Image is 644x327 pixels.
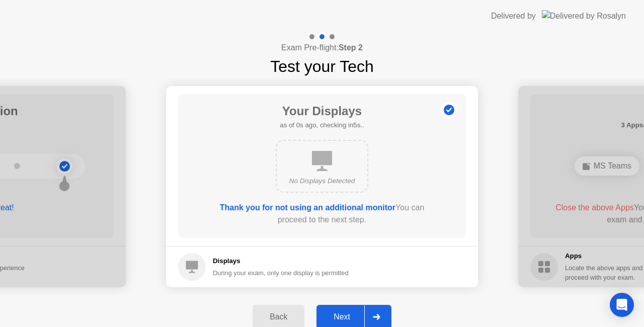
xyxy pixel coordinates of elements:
h1: Test your Tech [270,54,374,78]
b: Step 2 [339,43,363,52]
b: Thank you for not using an additional monitor [220,203,395,212]
div: During your exam, only one display is permitted [213,268,349,278]
h5: as of 0s ago, checking in5s.. [280,120,364,130]
div: Open Intercom Messenger [610,293,634,317]
div: You can proceed to the next step. [207,202,437,226]
div: No Displays Detected [285,176,359,186]
h5: Displays [213,256,349,266]
img: Delivered by Rosalyn [542,10,626,22]
h1: Your Displays [280,102,364,120]
div: Next [319,312,364,321]
div: Delivered by [491,10,536,22]
div: Back [256,312,301,321]
h4: Exam Pre-flight: [281,42,363,54]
